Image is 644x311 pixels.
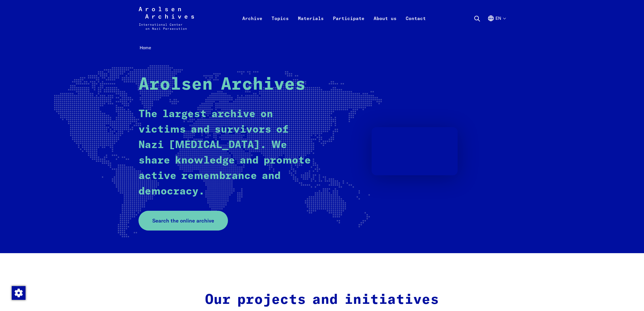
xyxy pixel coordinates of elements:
[238,14,267,37] a: Archive
[138,44,506,52] nav: Breadcrumb
[12,286,26,300] img: Change consent
[138,107,312,199] p: The largest archive on victims and survivors of Nazi [MEDICAL_DATA]. We share knowledge and promo...
[369,14,401,37] a: About us
[201,292,443,308] h2: Our projects and initiatives
[138,211,228,231] a: Search the online archive
[267,14,293,37] a: Topics
[487,15,506,36] button: English, language selection
[152,217,214,225] span: Search the online archive
[11,286,25,300] div: Change consent
[238,7,430,30] nav: Primary
[401,14,430,37] a: Contact
[328,14,369,37] a: Participate
[140,45,151,50] span: Home
[293,14,328,37] a: Materials
[138,76,306,93] strong: Arolsen Archives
